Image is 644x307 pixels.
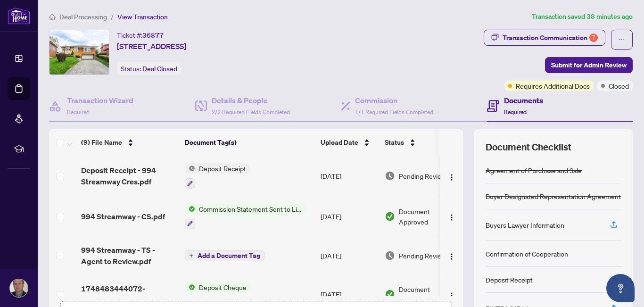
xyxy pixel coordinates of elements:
img: Document Status [385,289,395,299]
span: 994 Streamway - TS - Agent to Review.pdf [81,244,177,267]
span: 2/2 Required Fields Completed [212,108,290,116]
span: Deposit Receipt [195,163,250,174]
img: Status Icon [185,282,195,292]
img: Logo [448,214,455,221]
button: Logo [444,248,459,263]
button: Status IconCommission Statement Sent to Listing Brokerage [185,204,307,229]
td: [DATE] [317,237,381,274]
div: Buyer Designated Representation Agreement [486,191,621,201]
th: Status [381,129,461,156]
img: Logo [448,292,455,299]
button: Logo [444,168,459,183]
span: [STREET_ADDRESS] [117,41,186,52]
div: Deposit Receipt [486,274,533,285]
h4: Transaction Wizard [67,95,133,106]
button: Open asap [606,274,635,302]
span: home [49,14,56,20]
span: Requires Additional Docs [516,81,590,91]
span: Document Approved [399,284,457,305]
span: Pending Review [399,250,446,261]
th: (9) File Name [77,129,181,156]
div: Transaction Communication [503,30,598,45]
span: Deposit Receipt - 994 Streamway Cres.pdf [81,165,177,187]
div: Buyers Lawyer Information [486,220,564,230]
span: (9) File Name [81,137,122,148]
td: [DATE] [317,196,381,237]
th: Upload Date [317,129,381,156]
img: Document Status [385,250,395,261]
img: Status Icon [185,163,195,174]
h4: Documents [504,95,543,106]
span: Document Checklist [486,141,571,154]
img: Document Status [385,171,395,181]
span: Closed [609,81,629,91]
img: Logo [448,174,455,181]
h4: Details & People [212,95,290,106]
button: Add a Document Tag [185,250,264,261]
div: Status: [117,62,181,75]
span: 994 Streamway - CS.pdf [81,211,165,222]
span: Upload Date [321,137,358,148]
span: plus [189,253,194,258]
span: 36877 [142,31,164,40]
img: Logo [448,253,455,260]
td: [DATE] [317,156,381,196]
img: Status Icon [185,204,195,214]
span: Pending Review [399,171,446,181]
span: Deposit Cheque [195,282,250,292]
button: Logo [444,209,459,224]
span: 1/1 Required Fields Completed [355,108,433,116]
img: Document Status [385,211,395,222]
div: Ticket #: [117,30,164,41]
span: Deal Processing [59,13,107,21]
span: Add a Document Tag [198,252,260,259]
th: Document Tag(s) [181,129,317,156]
span: Status [385,137,404,148]
span: Required [504,108,527,116]
span: Required [67,108,90,116]
button: Status IconDeposit Receipt [185,163,250,189]
div: Agreement of Purchase and Sale [486,165,582,175]
button: Logo [444,287,459,302]
img: Profile Icon [10,279,28,297]
button: Submit for Admin Review [545,57,633,73]
li: / [111,11,114,22]
button: Add a Document Tag [185,249,264,262]
button: Transaction Communication7 [484,30,605,46]
span: Deal Closed [142,65,177,73]
span: ellipsis [619,36,625,43]
h4: Commission [355,95,433,106]
span: View Transaction [117,13,168,21]
span: Submit for Admin Review [551,58,627,73]
article: Transaction saved 38 minutes ago [532,11,633,22]
span: 1748483444072-DEPOSITCHEQUE.jpg [81,283,177,306]
img: logo [8,7,30,25]
img: IMG-W12118728_1.jpg [50,30,109,75]
div: 7 [589,33,598,42]
span: Commission Statement Sent to Listing Brokerage [195,204,307,214]
span: Document Approved [399,206,457,227]
div: Confirmation of Cooperation [486,249,568,259]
